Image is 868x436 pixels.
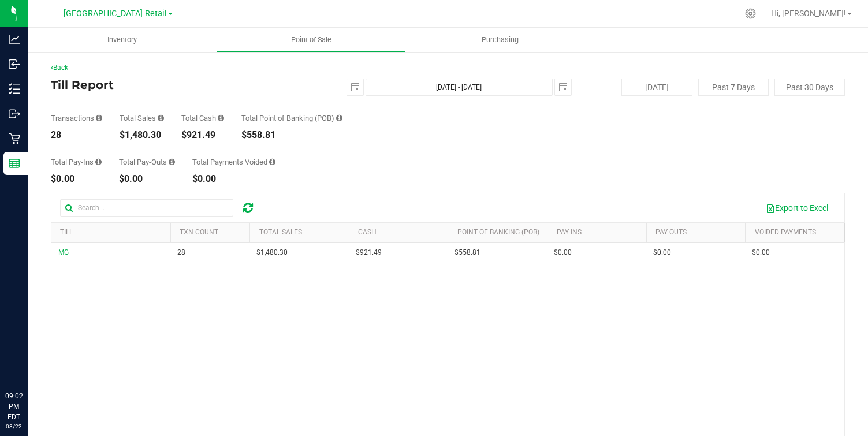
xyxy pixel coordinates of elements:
[336,114,342,122] i: Sum of the successful, non-voided point-of-banking payment transaction amounts, both via payment ...
[217,28,405,52] a: Point of Sale
[51,174,102,184] div: $0.00
[169,158,175,166] i: Sum of all cash pay-outs removed from tills within the date range.
[9,108,20,120] inline-svg: Outbound
[275,35,347,45] span: Point of Sale
[181,114,224,122] div: Total Cash
[406,28,595,52] a: Purchasing
[64,9,167,18] span: [GEOGRAPHIC_DATA] Retail
[12,344,46,378] iframe: Resource center
[9,58,20,70] inline-svg: Inbound
[259,228,302,236] a: Total Sales
[241,114,342,122] div: Total Point of Banking (POB)
[95,158,102,166] i: Sum of all cash pay-ins added to tills within the date range.
[771,9,846,18] span: Hi, [PERSON_NAME]!
[555,79,571,95] span: select
[60,199,233,217] input: Search...
[557,228,582,236] a: Pay Ins
[120,114,164,122] div: Total Sales
[180,228,218,236] a: TXN Count
[96,114,102,122] i: Count of all successful payment transactions, possibly including voids, refunds, and cash-back fr...
[218,114,224,122] i: Sum of all successful, non-voided cash payment transaction amounts (excluding tips and transactio...
[5,422,23,431] p: 08/22
[51,114,102,122] div: Transactions
[51,131,102,140] div: 28
[455,247,480,258] span: $558.81
[177,247,185,258] span: 28
[653,247,671,258] span: $0.00
[9,133,20,144] inline-svg: Retail
[758,198,836,218] button: Export to Excel
[9,158,20,169] inline-svg: Reports
[752,247,770,258] span: $0.00
[554,247,572,258] span: $0.00
[655,228,687,236] a: Pay Outs
[158,114,164,122] i: Sum of all successful, non-voided payment transaction amounts (excluding tips and transaction fee...
[119,158,175,166] div: Total Pay-Outs
[755,228,816,236] a: Voided Payments
[774,79,845,96] button: Past 30 Days
[358,228,377,236] a: Cash
[241,131,342,140] div: $558.81
[51,79,315,91] h4: Till Report
[5,391,23,422] p: 09:02 PM EDT
[698,79,769,96] button: Past 7 Days
[9,83,20,95] inline-svg: Inventory
[466,35,534,45] span: Purchasing
[119,174,175,184] div: $0.00
[120,131,164,140] div: $1,480.30
[9,33,20,45] inline-svg: Analytics
[457,228,539,236] a: Point of Banking (POB)
[256,247,288,258] span: $1,480.30
[192,158,275,166] div: Total Payments Voided
[192,174,275,184] div: $0.00
[34,342,48,356] iframe: Resource center unread badge
[181,131,224,140] div: $921.49
[51,64,68,72] a: Back
[347,79,363,95] span: select
[60,228,73,236] a: Till
[621,79,692,96] button: [DATE]
[269,158,275,166] i: Sum of all voided payment transaction amounts (excluding tips and transaction fees) within the da...
[743,8,758,19] div: Manage settings
[92,35,152,45] span: Inventory
[356,247,382,258] span: $921.49
[51,158,102,166] div: Total Pay-Ins
[58,248,69,256] span: MG
[28,28,217,52] a: Inventory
